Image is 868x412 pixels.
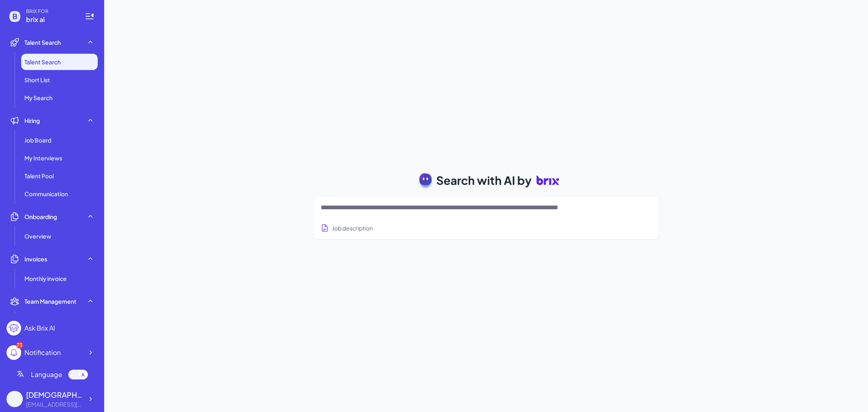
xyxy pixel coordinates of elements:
[24,213,57,221] span: Onboarding
[24,323,55,333] div: Ask Brix AI
[24,94,52,102] span: My Search
[24,38,61,46] span: Talent Search
[26,8,75,15] span: BRIX FOR
[24,297,77,305] span: Team Management
[24,232,51,240] span: Overview
[26,400,83,409] div: 2725121109@qq.com
[321,221,373,236] button: Search using job description
[24,58,61,66] span: Talent Search
[26,389,83,400] div: laizhineng789 laiz
[24,76,50,84] span: Short List
[26,15,75,24] span: brix ai
[24,136,51,144] span: Job Board
[24,172,54,180] span: Talent Pool
[436,172,531,189] span: Search with AI by
[24,348,61,357] div: Notification
[24,274,67,283] span: Monthly invoice
[24,154,62,162] span: My Interviews
[16,342,23,348] div: 73
[24,255,47,263] span: Invoices
[31,370,62,379] span: Language
[24,116,40,125] span: Hiring
[24,190,68,198] span: Communication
